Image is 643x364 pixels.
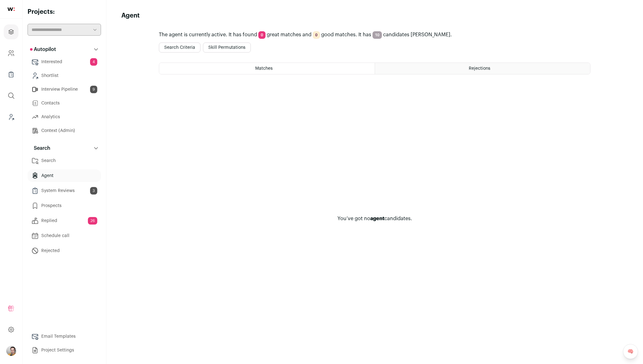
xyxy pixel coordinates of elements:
b: agent [370,216,384,221]
span: Rejections [469,66,490,71]
a: Analytics [28,111,101,123]
span: 10 [372,31,382,39]
a: Email Templates [28,330,101,343]
button: Autopilot [28,43,101,56]
span: Matches [255,66,273,71]
a: Project Settings [28,344,101,356]
button: Search Criteria [159,43,200,53]
button: Search [28,142,101,154]
a: Rejected [28,245,101,257]
button: Open dropdown [6,346,16,356]
a: Search [28,154,101,167]
a: Company Lists [4,67,18,82]
a: Shortlist [28,69,101,82]
a: Company and ATS Settings [4,46,18,61]
span: 4 [90,58,97,66]
a: Projects [4,24,18,39]
a: Rejections [375,63,590,74]
p: Search [30,144,50,152]
a: Interested4 [28,56,101,68]
a: Contacts [28,97,101,109]
p: Autopilot [30,46,56,53]
a: Agent [28,169,101,182]
img: wellfound-shorthand-0d5821cbd27db2630d0214b213865d53afaa358527fdda9d0ea32b1df1b89c2c.svg [8,8,15,11]
a: Context (Admin) [28,124,101,137]
a: Schedule call [28,230,101,242]
h2: Projects: [28,8,101,16]
img: 144000-medium_jpg [6,346,16,356]
span: 26 [88,217,97,225]
span: good matches. [321,32,357,37]
p: You’ve got no candidates. [337,215,412,222]
h1: Agent [121,11,140,20]
span: candidates [PERSON_NAME]. [383,32,452,37]
span: 9 [90,86,97,93]
a: System Reviews3 [28,185,101,197]
a: Leads (Backoffice) [4,109,18,124]
span: 0 [258,31,266,39]
a: 🧠 [623,344,638,359]
span: It has [358,32,371,37]
span: The agent is currently active. [159,32,227,37]
span: 3 [90,187,97,195]
a: Prospects [28,200,101,212]
span: It has found [229,32,257,37]
span: great matches and [267,32,311,37]
span: 0 [313,31,320,39]
button: Skill Permutations [203,43,251,53]
a: Interview Pipeline9 [28,83,101,96]
a: Replied26 [28,215,101,227]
